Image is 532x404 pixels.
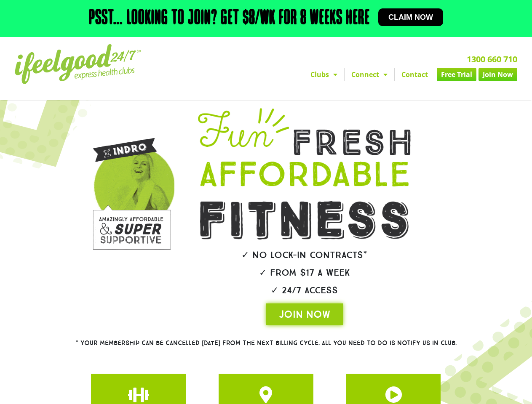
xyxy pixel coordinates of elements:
h2: ✓ From $17 a week [174,268,435,277]
h2: * Your membership can be cancelled [DATE] from the next billing cycle. All you need to do is noti... [45,340,487,346]
a: Claim now [378,8,443,26]
a: Clubs [304,68,344,81]
a: Contact [395,68,435,81]
a: JOIN ONE OF OUR CLUBS [385,386,402,403]
a: JOIN ONE OF OUR CLUBS [130,386,147,403]
a: JOIN NOW [266,303,343,325]
a: Join Now [479,68,517,81]
span: JOIN NOW [279,308,330,321]
a: 1300 660 710 [467,53,517,65]
a: JOIN ONE OF OUR CLUBS [257,386,274,403]
span: Claim now [388,13,433,21]
h2: Psst… Looking to join? Get $8/wk for 8 weeks here [89,8,370,29]
h2: ✓ No lock-in contracts* [174,250,435,260]
a: Connect [345,68,394,81]
a: Free Trial [437,68,476,81]
h2: ✓ 24/7 Access [174,286,435,295]
nav: Menu [194,68,517,81]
